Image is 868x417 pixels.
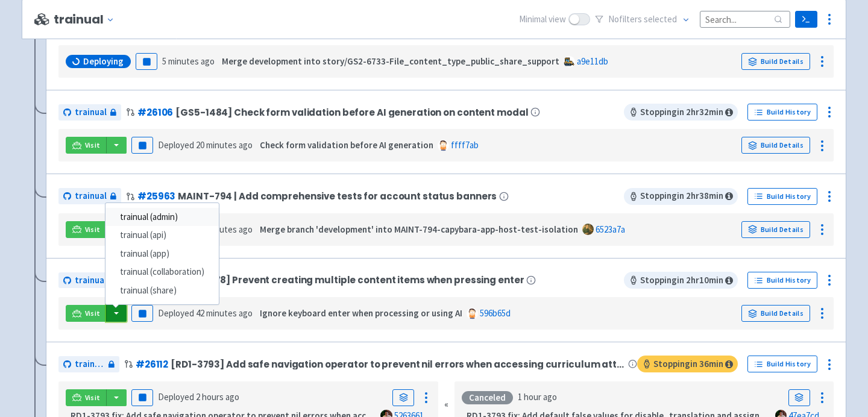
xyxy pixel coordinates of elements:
a: trainual [58,104,121,121]
span: Minimal view [519,13,566,27]
a: Build History [747,272,817,289]
span: trainual [75,274,107,287]
strong: Check form validation before AI generation [260,139,433,151]
a: trainual (app) [105,245,219,263]
time: 1 hour ago [518,391,557,403]
a: a9e11db [577,55,608,67]
a: Build History [747,104,817,121]
span: No filter s [608,13,677,27]
a: trainual (api) [105,226,219,245]
a: Build Details [741,53,810,70]
a: #25963 [137,190,175,202]
a: Build History [747,188,817,205]
a: Visit [66,389,107,406]
span: trainual [75,189,107,203]
a: Build Details [741,137,810,154]
span: Deployed [158,391,239,403]
time: 5 minutes ago [162,55,215,67]
a: 6523a7a [596,224,625,235]
a: Build History [747,356,817,372]
span: Deploying [83,55,124,67]
span: Deployed [158,139,253,151]
a: #26112 [136,358,168,371]
a: trainual (collaboration) [105,263,219,281]
a: ffff7ab [451,139,479,151]
span: Stopping in 2 hr 10 min [624,272,738,289]
strong: Merge development into story/GS2-6733-File_content_type_public_share_support [222,55,559,67]
span: [GS5-1478] Prevent creating multiple content items when pressing enter [175,275,524,285]
strong: Merge branch 'development' into MAINT-794-capybara-app-host-test-isolation [260,224,578,235]
span: Stopping in 2 hr 32 min [624,104,738,121]
a: Build Details [741,221,810,238]
span: Stopping in 36 min [637,356,738,372]
span: [GS5-1484] Check form validation before AI generation on content modal [175,107,528,118]
a: Build Details [741,305,810,322]
button: Pause [131,137,153,154]
span: trainual [75,105,107,119]
div: Canceled [462,391,513,404]
button: Pause [131,305,153,322]
time: 2 hours ago [196,391,239,403]
button: Pause [136,53,157,70]
a: Visit [66,137,107,154]
span: Deployed [158,307,253,319]
span: Visit [85,309,101,318]
a: trainual [58,272,121,289]
strong: Ignore keyboard enter when processing or using AI [260,307,462,319]
span: [RD1-3793] Add safe navigation operator to prevent nil errors when accessing curriculum attributes. [171,359,626,369]
button: trainual [54,13,119,27]
span: Stopping in 2 hr 38 min [624,188,738,205]
a: trainual [58,188,121,204]
span: Visit [85,225,101,234]
a: trainual (share) [105,281,219,300]
span: Visit [85,140,101,150]
time: 42 minutes ago [196,307,253,319]
span: Visit [85,393,101,403]
span: selected [644,13,677,25]
a: Terminal [795,11,817,28]
span: trainual [75,357,105,371]
span: MAINT-794 | Add comprehensive tests for account status banners [178,191,497,201]
a: trainual (admin) [105,208,219,227]
button: Pause [131,389,153,406]
time: 14 minutes ago [196,224,253,235]
a: 596b65d [480,307,511,319]
a: Visit [66,221,107,238]
input: Search... [700,11,790,27]
a: Visit [66,305,107,322]
a: #26106 [137,106,173,119]
a: trainual [58,356,119,372]
time: 20 minutes ago [196,139,253,151]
